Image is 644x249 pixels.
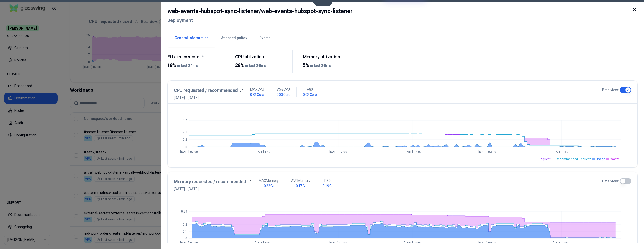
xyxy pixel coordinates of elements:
p: MAX Memory [259,178,279,183]
span: Recommended Request [556,157,591,161]
tspan: [DATE] 12:00 [255,242,273,245]
tspan: [DATE] 12:00 [255,150,273,154]
tspan: 0.2 [183,223,187,226]
p: AVG CPU [277,87,290,92]
button: Attached policy [215,29,253,47]
span: in last 24hrs [245,63,266,68]
tspan: [DATE] 08:00 [553,242,571,245]
tspan: [DATE] 17:00 [329,150,347,154]
div: Efficiency score [167,54,221,60]
div: 5% [303,62,356,69]
div: 28% [235,62,288,69]
span: Usage [596,157,605,161]
tspan: [DATE] 08:00 [553,150,571,154]
label: Beta view: [602,87,619,93]
h1: 0.03 Core [277,92,291,97]
h2: Deployment [167,16,352,25]
h1: 0.22 Gi [264,183,273,188]
p: MAX CPU [250,87,264,92]
h1: 0.36 Core [250,92,264,97]
span: Request [539,157,551,161]
tspan: [DATE] 03:00 [478,242,496,245]
span: [DATE] - [DATE] [174,95,243,100]
p: AVG Memory [291,178,310,183]
button: Events [253,29,277,47]
span: Waste [610,157,620,161]
p: P80 [307,87,313,92]
div: Memory utilization [303,54,356,60]
tspan: [DATE] 22:00 [404,150,422,154]
div: 18% [167,62,221,69]
tspan: 0 [185,145,187,149]
h1: 0.17 Gi [296,183,305,188]
span: in last 24hrs [310,63,331,68]
tspan: 0.39 [181,210,187,213]
h1: 0.02 Core [303,92,317,97]
tspan: [DATE] 17:00 [329,242,347,245]
tspan: 0.2 [183,138,187,141]
tspan: [DATE] 22:00 [404,242,422,245]
span: [DATE] - [DATE] [174,186,251,191]
h1: 0.19 Gi [323,183,332,188]
tspan: [DATE] 07:00 [180,242,198,245]
button: General information [168,29,215,47]
h2: web-events-hubspot-sync-listener / web-events-hubspot-sync-listener [167,6,352,16]
tspan: 0.7 [183,118,187,122]
h3: CPU requested / recommended [174,87,238,94]
h3: Memory requested / recommended [174,178,246,185]
tspan: 0.4 [183,130,187,134]
div: CPU utilization [235,54,288,60]
p: P80 [324,178,330,183]
tspan: 0 [185,237,187,240]
span: in last 24hrs [177,63,198,68]
tspan: 0.1 [183,230,187,233]
label: Beta view: [602,179,619,184]
tspan: [DATE] 03:00 [478,150,496,154]
tspan: [DATE] 07:00 [180,150,198,154]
